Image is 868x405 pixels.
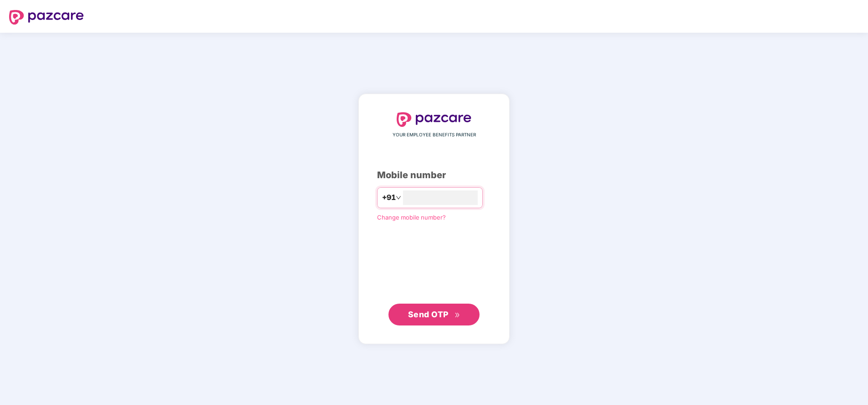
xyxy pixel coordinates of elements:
[454,312,460,318] span: double-right
[393,131,476,139] span: YOUR EMPLOYEE BENEFITS PARTNER
[408,310,449,319] span: Send OTP
[396,195,401,200] span: down
[397,112,471,127] img: logo
[9,10,84,25] img: logo
[377,168,491,182] div: Mobile number
[382,192,396,203] span: +91
[388,304,480,325] button: Send OTPdouble-right
[377,214,446,221] a: Change mobile number?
